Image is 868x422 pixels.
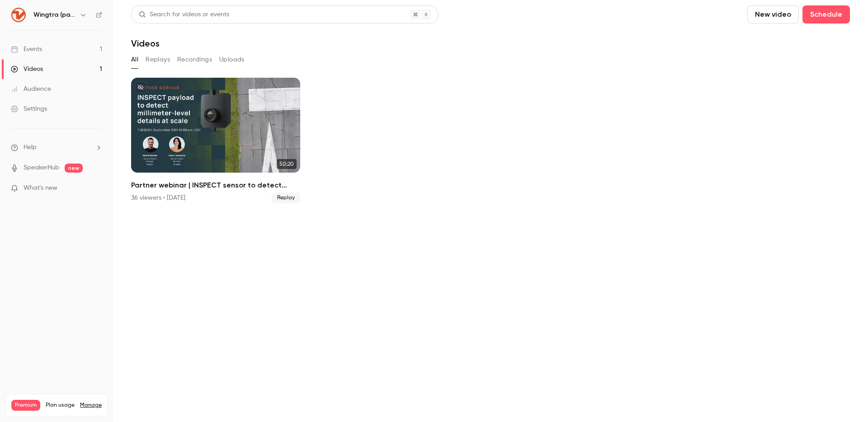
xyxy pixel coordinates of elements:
[277,159,297,169] span: 50:20
[11,143,102,152] li: help-dropdown-opener
[146,52,170,67] button: Replays
[46,402,75,409] span: Plan usage
[219,52,245,67] button: Uploads
[131,193,185,202] div: 36 viewers • [DATE]
[24,183,57,193] span: What's new
[139,10,229,19] div: Search for videos or events
[131,180,300,191] h2: Partner webinar | INSPECT sensor to detect millimeter-level details at scale
[131,78,300,203] li: Partner webinar | INSPECT sensor to detect millimeter-level details at scale
[11,84,51,94] div: Audience
[11,65,43,74] div: Videos
[11,104,47,113] div: Settings
[11,8,26,22] img: Wingtra (partners)
[802,5,850,23] button: Schedule
[33,10,76,19] h6: Wingtra (partners)
[177,52,212,67] button: Recordings
[131,38,160,49] h1: Videos
[65,164,83,173] span: new
[24,143,37,152] span: Help
[131,78,850,203] ul: Videos
[135,81,146,93] button: unpublished
[272,192,300,203] span: Replay
[11,45,42,54] div: Events
[131,52,138,67] button: All
[24,163,59,173] a: SpeakerHub
[131,5,850,417] section: Videos
[747,5,799,23] button: New video
[11,400,40,411] span: Premium
[131,78,300,203] a: 50:20Partner webinar | INSPECT sensor to detect millimeter-level details at scale36 viewers • [DA...
[80,402,102,409] a: Manage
